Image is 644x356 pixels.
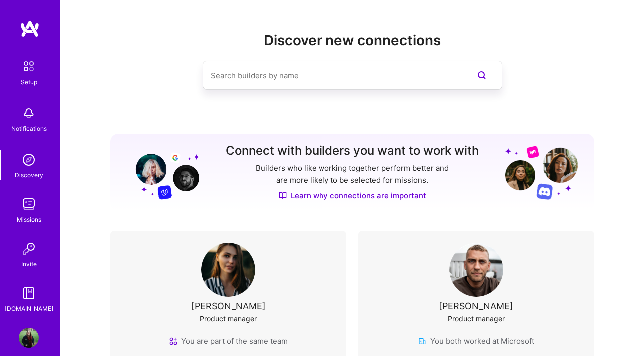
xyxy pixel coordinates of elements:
[476,69,488,81] i: icon SearchPurple
[11,123,47,134] div: Notifications
[5,303,53,314] div: [DOMAIN_NAME]
[20,20,40,38] img: logo
[418,336,534,346] div: You both worked at Microsoft
[226,144,479,158] h3: Connect with builders you want to work with
[18,56,39,77] img: setup
[279,190,426,201] a: Learn why connections are important
[19,328,39,348] img: User Avatar
[19,150,39,170] img: discovery
[211,63,454,88] input: Search builders by name
[418,337,426,345] img: company icon
[110,32,594,49] h2: Discover new connections
[279,191,287,200] img: Discover
[127,145,199,200] img: Grow your network
[449,243,503,297] img: User Avatar
[19,194,39,214] img: teamwork
[191,301,266,311] div: [PERSON_NAME]
[19,239,39,259] img: Invite
[16,328,41,348] a: User Avatar
[21,259,37,269] div: Invite
[17,214,41,225] div: Missions
[200,313,257,324] div: Product manager
[448,313,505,324] div: Product manager
[505,145,578,200] img: Grow your network
[19,283,39,303] img: guide book
[439,301,513,311] div: [PERSON_NAME]
[169,336,288,346] div: You are part of the same team
[19,103,39,123] img: bell
[201,243,255,297] img: User Avatar
[15,170,43,180] div: Discovery
[169,337,177,345] img: team
[254,162,451,186] p: Builders who like working together perform better and are more likely to be selected for missions.
[21,77,37,87] div: Setup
